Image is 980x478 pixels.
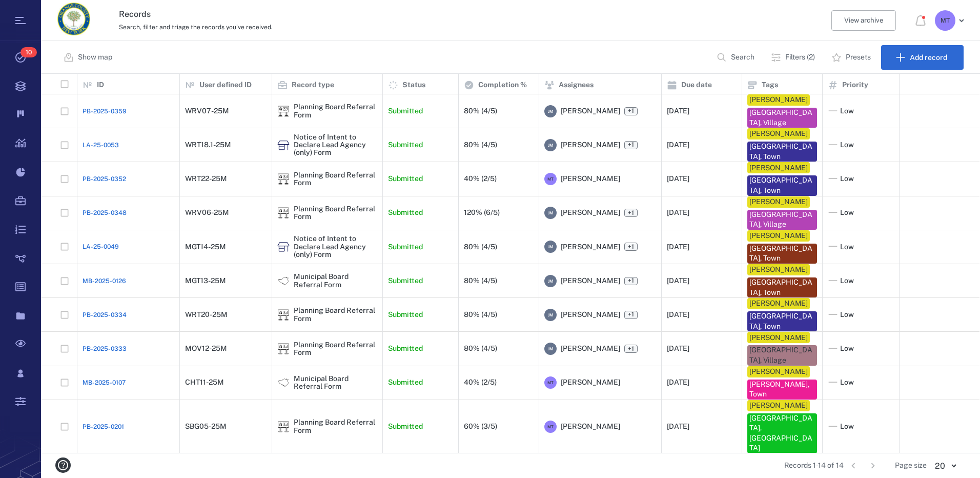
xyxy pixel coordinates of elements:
span: +1 [624,141,638,149]
div: 20 [927,460,964,472]
div: [DATE] [667,107,689,115]
img: icon Planning Board Referral Form [277,207,290,219]
div: [GEOGRAPHIC_DATA], Village [749,108,815,128]
div: [PERSON_NAME] [749,197,808,207]
p: ID [97,80,104,90]
div: Notice of Intent to Declare Lead Agency (only) Form [294,133,377,157]
div: Notice of Intent to Declare Lead Agency (only) Form [277,139,290,151]
p: Submitted [388,276,423,286]
div: [PERSON_NAME] [749,298,808,309]
div: [PERSON_NAME] [749,333,808,343]
div: [GEOGRAPHIC_DATA], Village [749,210,815,230]
p: Presets [846,52,871,63]
div: 80% (4/5) [464,345,497,352]
div: M T [935,10,955,31]
div: [PERSON_NAME] [749,367,808,377]
div: 80% (4/5) [464,141,497,149]
div: Municipal Board Referral Form [294,273,377,289]
span: +1 [626,107,636,115]
div: Notice of Intent to Declare Lead Agency (only) Form [294,235,377,258]
span: LA-25-0049 [83,242,119,251]
img: Orange County Planning Department logo [57,3,90,35]
span: Page size [895,461,927,471]
div: Planning Board Referral Form [277,207,290,219]
div: Planning Board Referral Form [294,103,377,119]
span: [PERSON_NAME] [561,377,620,388]
div: M T [544,173,557,185]
span: [PERSON_NAME] [561,422,620,432]
div: 80% (4/5) [464,311,497,318]
img: icon Planning Board Referral Form [277,105,290,117]
div: [DATE] [667,311,689,318]
div: WRV07-25M [185,107,229,115]
div: M T [544,376,557,389]
span: +1 [624,277,638,285]
span: PB-2025-0359 [83,107,127,116]
p: Submitted [388,106,423,116]
div: Planning Board Referral Form [294,171,377,187]
span: Low [840,377,854,388]
p: Submitted [388,174,423,184]
a: PB-2025-0348 [83,208,127,217]
p: Status [402,80,425,90]
div: [PERSON_NAME], Town [749,380,815,400]
p: Tags [762,80,778,90]
div: J M [544,275,557,287]
div: [PERSON_NAME] [749,231,808,241]
p: Submitted [388,208,423,218]
button: View archive [831,10,896,31]
div: Planning Board Referral Form [294,341,377,357]
div: [DATE] [667,175,689,183]
a: PB-2025-0352 [83,174,126,184]
img: icon Planning Board Referral Form [277,173,290,185]
span: 10 [21,47,37,57]
p: Submitted [388,242,423,252]
div: [DATE] [667,277,689,285]
span: Search, filter and triage the records you've received. [119,24,273,31]
span: [PERSON_NAME] [561,140,620,150]
img: icon Planning Board Referral Form [277,343,290,355]
div: MGT14-25M [185,243,226,251]
div: [DATE] [667,423,689,430]
div: J M [544,343,557,355]
img: icon Municipal Board Referral Form [277,376,290,389]
a: Go home [57,3,90,39]
span: Low [840,276,854,286]
span: [PERSON_NAME] [561,276,620,286]
p: Due date [681,80,712,90]
div: J M [544,139,557,151]
div: [DATE] [667,243,689,251]
div: Municipal Board Referral Form [277,376,290,389]
div: [PERSON_NAME] [749,163,808,173]
span: PB-2025-0333 [83,344,127,353]
div: [GEOGRAPHIC_DATA], Village [749,345,815,365]
span: [PERSON_NAME] [561,344,620,354]
a: LA-25-0053 [83,141,119,150]
span: Low [840,310,854,320]
span: Low [840,422,854,432]
div: J M [544,105,557,117]
div: Municipal Board Referral Form [277,275,290,287]
div: [DATE] [667,141,689,149]
p: Record type [292,80,334,90]
div: WRT20-25M [185,311,228,318]
span: +1 [626,310,636,319]
span: [PERSON_NAME] [561,242,620,252]
div: [GEOGRAPHIC_DATA], Town [749,311,815,331]
span: [PERSON_NAME] [561,208,620,218]
a: MB-2025-0126 [83,276,126,286]
span: PB-2025-0201 [83,422,124,431]
div: WRV06-25M [185,209,229,216]
p: Show map [78,52,112,63]
div: 40% (2/5) [464,379,497,386]
div: [DATE] [667,345,689,352]
div: WRT18.1-25M [185,141,231,149]
div: 80% (4/5) [464,277,497,285]
div: WRT22-25M [185,175,227,183]
div: J M [544,241,557,253]
div: [PERSON_NAME] [749,129,808,139]
span: [PERSON_NAME] [561,310,620,320]
span: +1 [624,311,638,319]
div: Planning Board Referral Form [277,173,290,185]
h3: Records [119,8,674,21]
